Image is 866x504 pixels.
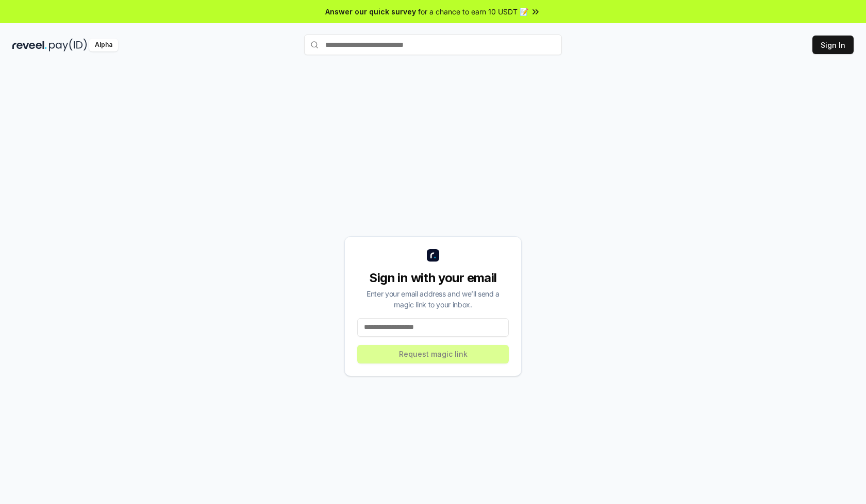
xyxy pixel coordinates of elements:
[89,39,118,51] div: Alpha
[427,249,439,262] img: logo_small
[357,270,509,286] div: Sign in with your email
[418,6,528,17] span: for a chance to earn 10 USDT 📝
[325,6,416,17] span: Answer our quick survey
[357,288,509,310] div: Enter your email address and we’ll send a magic link to your inbox.
[12,39,47,51] img: reveel_dark
[812,36,854,54] button: Sign In
[49,39,87,51] img: pay_id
